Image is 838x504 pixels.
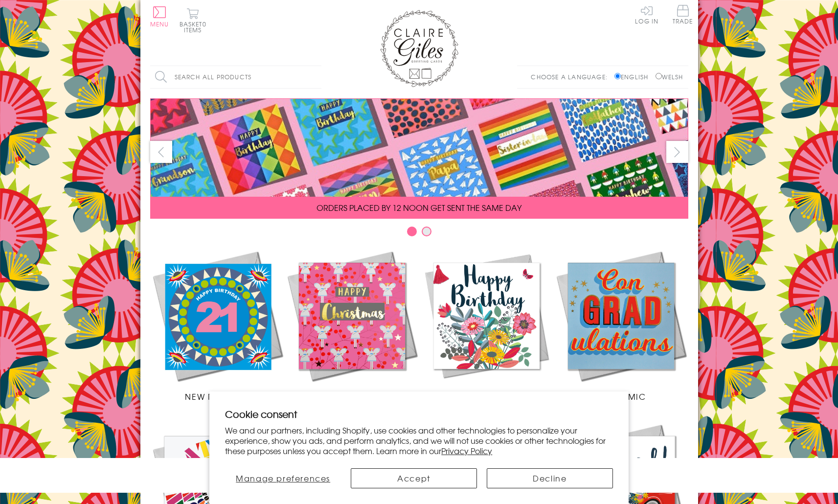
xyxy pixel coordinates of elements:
a: Log In [635,5,658,24]
a: Trade [673,5,693,26]
span: Christmas [327,390,377,402]
button: Carousel Page 2 [422,227,431,236]
label: Welsh [656,72,683,81]
button: Basket0 items [180,8,206,33]
img: Claire Giles Greetings Cards [380,10,458,87]
p: Choose a language: [531,72,612,81]
div: Carousel Pagination [150,226,688,241]
button: Accept [351,468,477,488]
label: English [614,72,653,81]
span: Birthdays [463,390,510,402]
a: Academic [554,249,688,402]
span: Academic [596,390,646,402]
button: next [666,141,688,163]
span: Menu [150,20,169,28]
span: Trade [673,5,693,24]
button: Decline [487,468,613,488]
input: Welsh [656,73,662,79]
button: Carousel Page 1 (Current Slide) [407,227,417,236]
p: We and our partners, including Shopify, use cookies and other technologies to personalize your ex... [225,425,613,456]
a: Birthdays [419,249,554,402]
button: Manage preferences [225,468,341,488]
span: ORDERS PLACED BY 12 NOON GET SENT THE SAME DAY [317,202,521,213]
input: Search all products [150,66,321,88]
button: Menu [150,6,169,27]
input: English [614,73,621,79]
span: 0 items [184,20,206,34]
span: New Releases [185,390,249,402]
a: New Releases [150,249,285,402]
h2: Cookie consent [225,407,613,421]
a: Christmas [285,249,419,402]
button: prev [150,141,172,163]
span: Manage preferences [236,472,330,484]
input: Search [312,66,321,88]
a: Privacy Policy [441,445,492,457]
